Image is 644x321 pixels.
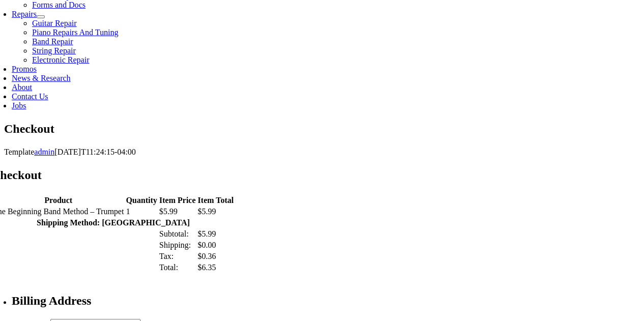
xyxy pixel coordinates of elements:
span: [DATE]T11:24:15-04:00 [54,148,135,156]
a: Forms and Docs [32,1,86,9]
a: News & Research [12,74,71,82]
a: Guitar Repair [32,19,77,27]
a: Promos [12,65,37,73]
td: Total: [159,262,197,273]
td: $0.36 [197,251,234,261]
section: Page Title Bar [4,121,640,138]
h2: Billing Address [12,293,611,309]
a: Repairs [12,10,37,18]
td: $5.99 [197,229,234,239]
a: Electronic Repair [32,55,89,64]
a: About [12,83,32,92]
a: String Repair [32,46,76,55]
td: $5.99 [197,207,234,217]
td: $0.00 [197,240,234,250]
a: Piano Repairs And Tuning [32,28,118,37]
th: Item Total [197,195,234,206]
td: Shipping: [159,240,197,250]
td: $5.99 [159,207,197,217]
span: Template [4,148,34,156]
a: Jobs [12,101,26,110]
h1: Checkout [4,121,640,138]
td: Subtotal: [159,229,197,239]
td: Tax: [159,251,197,261]
td: 1 [125,207,157,217]
th: Quantity [125,195,157,206]
td: $6.35 [197,262,234,273]
button: Open submenu of Repairs [37,15,45,18]
a: Band Repair [32,37,73,46]
a: admin [34,148,54,156]
th: Item Price [159,195,197,206]
a: Contact Us [12,92,48,101]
